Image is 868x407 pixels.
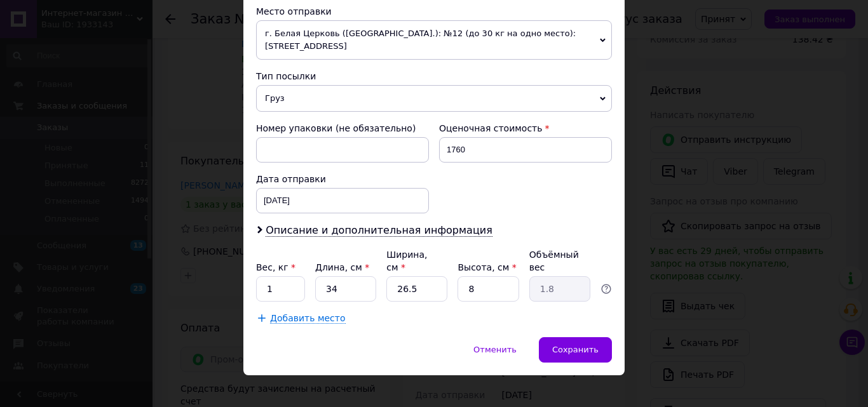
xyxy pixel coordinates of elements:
[266,224,492,237] span: Описание и дополнительная информация
[315,262,369,272] label: Длина, см
[256,122,429,135] div: Номер упаковки (не обязательно)
[256,20,612,60] span: г. Белая Церковь ([GEOGRAPHIC_DATA].): №12 (до 30 кг на одно место): [STREET_ADDRESS]
[458,262,516,272] label: Высота, см
[256,85,612,112] span: Груз
[256,262,295,272] label: Вес, кг
[386,250,427,272] label: Ширина, см
[439,122,612,135] div: Оценочная стоимость
[270,313,346,324] span: Добавить место
[552,345,599,354] span: Сохранить
[256,71,316,81] span: Тип посылки
[256,6,332,17] span: Место отправки
[473,345,517,354] span: Отменить
[256,173,429,185] div: Дата отправки
[529,248,590,274] div: Объёмный вес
